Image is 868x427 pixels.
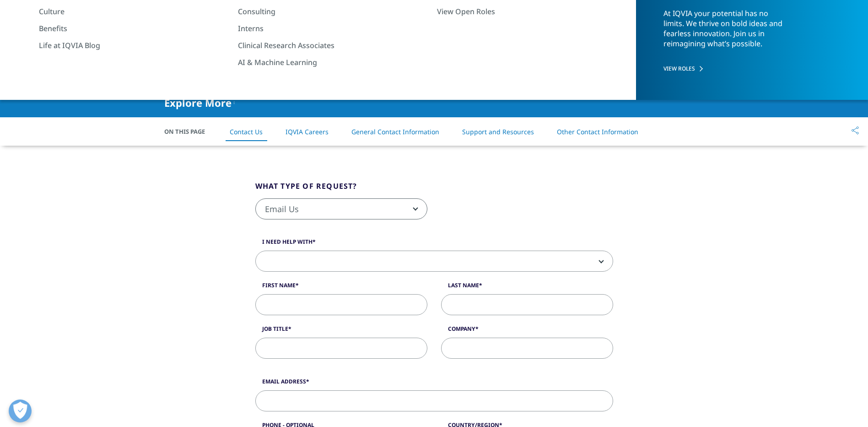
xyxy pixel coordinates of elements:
a: AI & Machine Learning [238,57,421,67]
span: Email Us [255,198,427,219]
legend: What type of request? [255,181,357,198]
label: Last Name [441,281,613,294]
label: Company [441,325,613,338]
a: Life at IQVIA Blog [39,40,221,50]
a: General Contact Information [351,127,439,136]
span: Explore More [164,97,232,108]
a: Other Contact Information [557,127,638,136]
label: Job Title [255,325,427,338]
a: VIEW ROLES [663,65,834,72]
a: Support and Resources [462,127,534,136]
a: View Open Roles [437,6,620,16]
label: I need help with [255,238,613,251]
label: Email Address [255,378,613,390]
a: Consulting [238,6,421,16]
p: At IQVIA your potential has no limits. We thrive on bold ideas and fearless innovation. Join us i... [663,8,790,57]
button: Ouvrir le centre de préférences [9,400,32,422]
span: Email Us [256,199,427,220]
a: Interns [238,23,421,33]
label: First Name [255,281,427,294]
a: Contact Us [230,127,263,136]
a: Culture [39,6,221,16]
a: Benefits [39,23,221,33]
a: IQVIA Careers [286,127,329,136]
span: On This Page [164,127,215,136]
a: Clinical Research Associates [238,40,421,50]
